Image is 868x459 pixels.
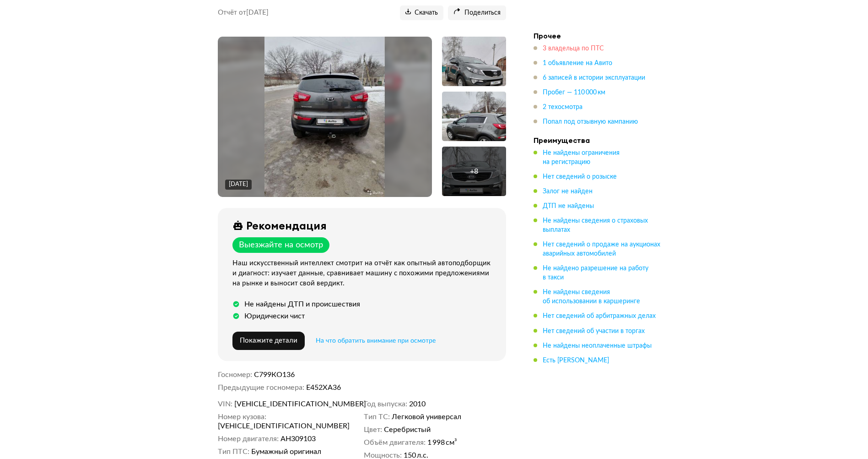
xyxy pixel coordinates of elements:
[218,412,266,421] dt: Номер кузова
[218,447,249,456] dt: Тип ПТС
[543,343,652,349] span: Не найдены неоплаченные штрафы
[543,75,645,81] span: 6 записей в истории эксплуатации
[534,31,662,40] h4: Прочее
[264,37,385,197] img: Main car
[364,438,426,447] dt: Объём двигателя
[448,5,506,20] button: Поделиться
[543,89,605,96] span: Пробег — 110 000 км
[543,328,645,334] span: Нет сведений об участии в торгах
[232,258,495,289] div: Наш искусственный интеллект смотрит на отчёт как опытный автоподборщик и диагност: изучает данные...
[244,300,360,309] div: Не найдены ДТП и происшествия
[534,136,662,145] h4: Преимущества
[232,332,305,350] button: Покажите детали
[384,425,431,434] span: Серебристый
[306,383,506,392] dd: Е452ХА36
[280,434,316,443] span: АН309103
[364,425,382,434] dt: Цвет
[543,104,582,110] span: 2 техосмотра
[316,338,436,344] span: На что обратить внимание при осмотре
[543,45,604,52] span: 3 владельца по ПТС
[218,421,323,431] span: [VEHICLE_IDENTIFICATION_NUMBER]
[218,434,279,443] dt: Номер двигателя
[543,289,640,305] span: Не найдены сведения об использовании в каршеринге
[218,383,304,392] dt: Предыдущие госномера
[400,5,443,20] button: Скачать
[392,412,461,421] span: Легковой универсал
[246,219,327,232] div: Рекомендация
[251,447,321,456] span: Бумажный оригинал
[427,438,457,447] span: 1 998 см³
[218,8,269,17] p: Отчёт от [DATE]
[543,218,648,233] span: Не найдены сведения о страховых выплатах
[543,203,594,209] span: ДТП не найдены
[543,150,620,165] span: Не найдены ограничения на регистрацию
[543,357,609,364] span: Есть [PERSON_NAME]
[470,167,478,176] div: + 8
[218,399,232,409] dt: VIN
[453,9,501,17] span: Поделиться
[218,370,252,379] dt: Госномер
[543,174,617,180] span: Нет сведений о розыске
[229,180,248,189] div: [DATE]
[543,241,660,257] span: Нет сведений о продаже на аукционах аварийных автомобилей
[364,412,390,421] dt: Тип ТС
[409,399,426,409] span: 2010
[234,399,340,409] span: [VEHICLE_IDENTIFICATION_NUMBER]
[244,311,305,321] div: Юридически чист
[543,313,656,319] span: Нет сведений об арбитражных делах
[239,240,323,250] div: Выезжайте на осмотр
[543,119,638,125] span: Попал под отзывную кампанию
[240,337,297,344] span: Покажите детали
[254,371,295,378] span: С799КО136
[364,399,407,409] dt: Год выпуска
[543,188,593,195] span: Залог не найден
[543,60,612,66] span: 1 объявление на Авито
[543,265,648,281] span: Не найдено разрешение на работу в такси
[405,9,438,17] span: Скачать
